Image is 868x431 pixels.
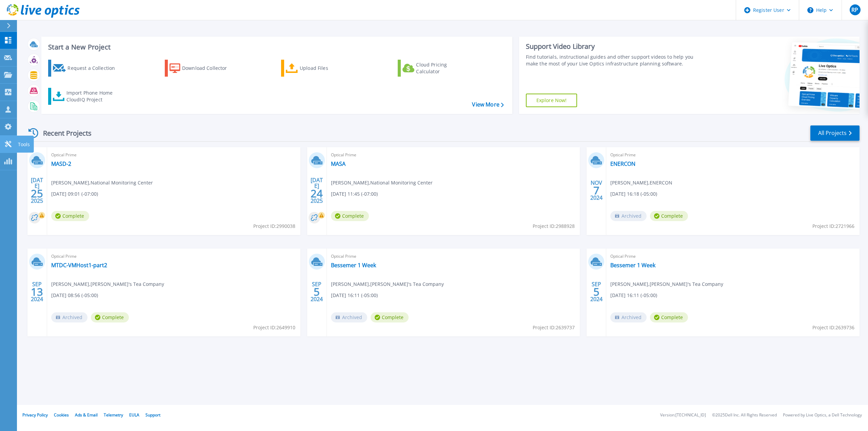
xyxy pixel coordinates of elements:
[610,253,855,260] span: Optical Prime
[533,222,575,230] span: Project ID: 2988928
[472,101,504,108] a: View More
[712,413,777,417] li: © 2025 Dell Inc. All Rights Reserved
[18,136,30,153] p: Tools
[51,190,98,198] span: [DATE] 09:01 (-07:00)
[331,179,433,187] span: [PERSON_NAME] , National Monitoring Center
[590,279,603,304] div: SEP 2024
[610,190,657,198] span: [DATE] 16:18 (-05:00)
[812,324,854,331] span: Project ID: 2639736
[311,191,323,196] span: 24
[310,279,323,304] div: SEP 2024
[331,211,369,221] span: Complete
[48,43,504,51] h3: Start a New Project
[610,151,855,159] span: Optical Prime
[22,412,48,418] a: Privacy Policy
[590,178,603,203] div: NOV 2024
[593,289,599,295] span: 5
[26,125,101,141] div: Recent Projects
[67,61,122,75] div: Request a Collection
[331,312,367,322] span: Archived
[593,188,599,193] span: 7
[331,280,444,288] span: [PERSON_NAME] , [PERSON_NAME]'s Tea Company
[104,412,123,418] a: Telemetry
[398,60,473,77] a: Cloud Pricing Calculator
[300,61,354,75] div: Upload Files
[51,312,87,322] span: Archived
[66,90,119,103] div: Import Phone Home CloudIQ Project
[165,60,240,77] a: Download Collector
[610,262,655,269] a: Bessemer 1 Week
[812,222,854,230] span: Project ID: 2721966
[610,280,723,288] span: [PERSON_NAME] , [PERSON_NAME]'s Tea Company
[31,191,43,196] span: 25
[650,312,688,322] span: Complete
[145,412,160,418] a: Support
[253,222,295,230] span: Project ID: 2990038
[310,178,323,203] div: [DATE] 2025
[610,179,672,187] span: [PERSON_NAME] , ENERCON
[31,279,43,304] div: SEP 2024
[253,324,295,331] span: Project ID: 2649910
[51,160,71,167] a: MASD-2
[650,211,688,221] span: Complete
[610,292,657,299] span: [DATE] 16:11 (-05:00)
[281,60,357,77] a: Upload Files
[371,312,409,322] span: Complete
[526,94,577,107] a: Explore Now!
[31,289,43,295] span: 13
[610,160,635,167] a: ENERCON
[31,178,43,203] div: [DATE] 2025
[783,413,862,417] li: Powered by Live Optics, a Dell Technology
[51,179,153,187] span: [PERSON_NAME] , National Monitoring Center
[91,312,129,322] span: Complete
[54,412,69,418] a: Cookies
[51,262,107,269] a: MTDC-VMHost1-part2
[851,7,858,13] span: RP
[51,151,296,159] span: Optical Prime
[610,312,647,322] span: Archived
[533,324,575,331] span: Project ID: 2639737
[526,42,702,51] div: Support Video Library
[75,412,98,418] a: Ads & Email
[51,280,164,288] span: [PERSON_NAME] , [PERSON_NAME]'s Tea Company
[331,151,576,159] span: Optical Prime
[331,160,346,167] a: MASA
[51,253,296,260] span: Optical Prime
[810,125,860,141] a: All Projects
[331,253,576,260] span: Optical Prime
[51,292,98,299] span: [DATE] 08:56 (-05:00)
[331,190,378,198] span: [DATE] 11:45 (-07:00)
[182,61,236,75] div: Download Collector
[660,413,706,417] li: Version: [TECHNICAL_ID]
[48,60,124,77] a: Request a Collection
[331,292,378,299] span: [DATE] 16:11 (-05:00)
[331,262,376,269] a: Bessemer 1 Week
[610,211,647,221] span: Archived
[51,211,89,221] span: Complete
[416,61,470,75] div: Cloud Pricing Calculator
[129,412,139,418] a: EULA
[314,289,320,295] span: 5
[526,54,702,67] div: Find tutorials, instructional guides and other support videos to help you make the most of your L...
